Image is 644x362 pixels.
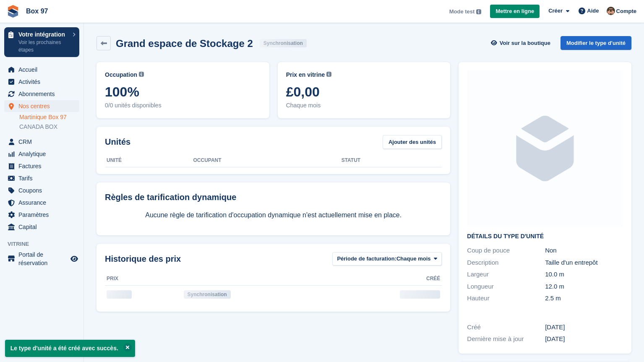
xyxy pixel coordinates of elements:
img: icon-info-grey-7440780725fd019a000dd9b08b2336e03edf1995a4989e88bcd33f0948082b44.svg [476,9,481,14]
span: Créer [548,7,563,15]
th: Statut [342,154,442,167]
span: Activités [18,76,69,88]
span: 0/0 unités disponibles [105,101,261,110]
a: Ajouter des unités [383,135,442,149]
a: menu [4,250,79,267]
img: blank-unit-type-icon-ffbac7b88ba66c5e286b0e438baccc4b9c83835d4c34f86887a83fc20ec27e7b.svg [467,70,623,227]
div: Créé [467,323,545,332]
div: Non [545,246,623,255]
a: menu [4,221,79,233]
a: Martinique Box 97 [19,113,79,121]
span: Vitrine [8,240,83,248]
span: Mode test [449,8,475,16]
div: Coup de pouce [467,246,545,255]
p: Votre intégration [18,31,68,37]
img: Kévin CHAUVET [607,7,615,15]
a: menu [4,148,79,160]
div: Taille d'un entrepôt [545,258,623,268]
a: menu [4,136,79,148]
span: Historique des prix [105,253,181,265]
a: menu [4,209,79,221]
div: Hauteur [467,294,545,303]
span: Compte [616,7,636,16]
a: menu [4,172,79,184]
h2: Grand espace de Stockage 2 [116,38,253,49]
a: Voir sur la boutique [490,36,554,50]
p: Aucune règle de tarification d'occupation dynamique n'est actuellement mise en place. [105,210,442,220]
span: Factures [18,160,69,172]
span: Chaque mois [286,101,442,110]
span: Mettre en ligne [495,7,534,16]
a: menu [4,100,79,112]
span: Aide [587,7,599,15]
div: Longueur [467,282,545,292]
span: Créé [426,275,440,282]
span: Portail de réservation [18,250,69,267]
a: CANADA BOX [19,123,79,131]
button: Période de facturation: Chaque mois [332,252,442,266]
span: Occupation [105,70,137,79]
span: Chaque mois [396,255,431,263]
div: [DATE] [545,323,623,332]
div: Dernière mise à jour [467,334,545,344]
a: menu [4,185,79,196]
a: menu [4,160,79,172]
a: menu [4,76,79,88]
th: Occupant [193,154,341,167]
h2: Unités [105,135,130,148]
a: Mettre en ligne [490,5,540,18]
div: [DATE] [545,334,623,344]
div: 12.0 m [545,282,623,292]
span: Tarifs [18,172,69,184]
p: Le type d'unité a été créé avec succès. [5,340,135,357]
span: 100% [105,84,261,99]
span: £0,00 [286,84,442,99]
img: icon-info-grey-7440780725fd019a000dd9b08b2336e03edf1995a4989e88bcd33f0948082b44.svg [326,72,331,77]
a: Modifier le type d'unité [561,36,631,50]
a: Votre intégration Voir les prochaines étapes [4,27,79,57]
a: menu [4,197,79,208]
span: Période de facturation: [337,255,396,263]
span: Voir sur la boutique [500,39,550,47]
img: stora-icon-8386f47178a22dfd0bd8f6a31ec36ba5ce8667c1dd55bd0f319d3a0aa187defe.svg [7,5,19,18]
img: icon-info-grey-7440780725fd019a000dd9b08b2336e03edf1995a4989e88bcd33f0948082b44.svg [139,72,144,77]
span: Paramètres [18,209,69,221]
th: Prix [105,272,182,286]
div: 2.5 m [545,294,623,303]
span: Analytique [18,148,69,160]
span: Prix en vitrine [286,70,325,79]
a: Box 97 [23,4,51,18]
span: Abonnements [18,88,69,100]
span: Accueil [18,64,69,76]
a: menu [4,88,79,100]
a: Boutique d'aperçu [69,254,79,264]
div: Synchronisation [184,290,231,299]
span: Assurance [18,197,69,208]
span: Nos centres [18,100,69,112]
h2: Détails du type d'unité [467,233,623,240]
div: 10.0 m [545,270,623,279]
span: Coupons [18,185,69,196]
span: CRM [18,136,69,148]
th: Unité [105,154,193,167]
div: Largeur [467,270,545,279]
div: Synchronisation [260,39,307,47]
a: menu [4,64,79,76]
span: Capital [18,221,69,233]
div: Règles de tarification dynamique [105,191,442,203]
div: Description [467,258,545,268]
p: Voir les prochaines étapes [18,39,68,54]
